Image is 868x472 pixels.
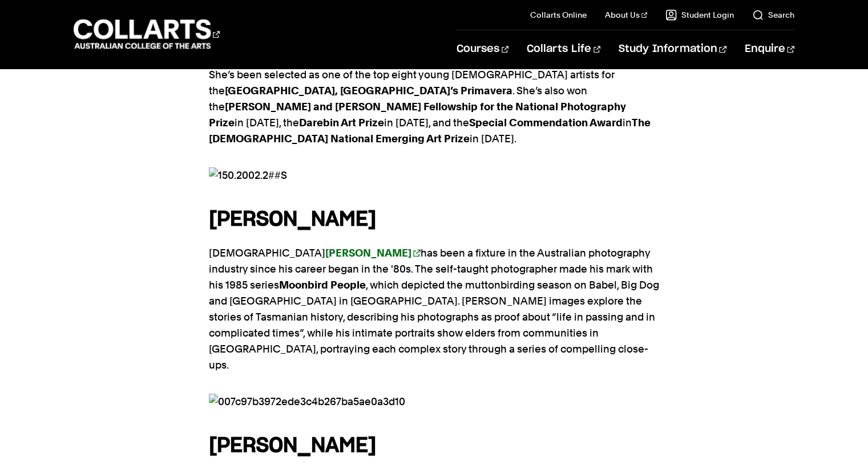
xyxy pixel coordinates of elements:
[209,101,626,129] strong: [PERSON_NAME] and [PERSON_NAME] Fellowship for the National Photography Prize
[209,209,376,230] strong: [PERSON_NAME]
[745,30,794,68] a: Enquire
[469,117,623,129] strong: Special Commendation Award
[74,18,220,50] div: Go to homepage
[225,85,512,97] strong: [GEOGRAPHIC_DATA], [GEOGRAPHIC_DATA]’s Primavera
[209,167,660,183] img: 150.2002.2##S
[209,35,660,147] p: With the use of digitally-assembled photography, [PERSON_NAME] [PERSON_NAME] constructs complex v...
[752,9,794,21] a: Search
[209,245,660,373] p: [DEMOGRAPHIC_DATA] has been a fixture in the Australian photography industry since his career beg...
[209,117,651,145] strong: The [DEMOGRAPHIC_DATA] National Emerging Art Prize
[527,30,600,68] a: Collarts Life
[325,247,421,259] a: [PERSON_NAME]
[325,247,411,259] strong: [PERSON_NAME]
[457,30,508,68] a: Courses
[530,9,587,21] a: Collarts Online
[209,435,376,456] strong: [PERSON_NAME]
[299,117,384,129] strong: Darebin Art Prize
[279,279,366,291] strong: Moonbird People
[209,394,660,410] img: 007c97b3972ede3c4b267ba5ae0a3d10
[665,9,734,21] a: Student Login
[619,30,726,68] a: Study Information
[605,9,647,21] a: About Us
